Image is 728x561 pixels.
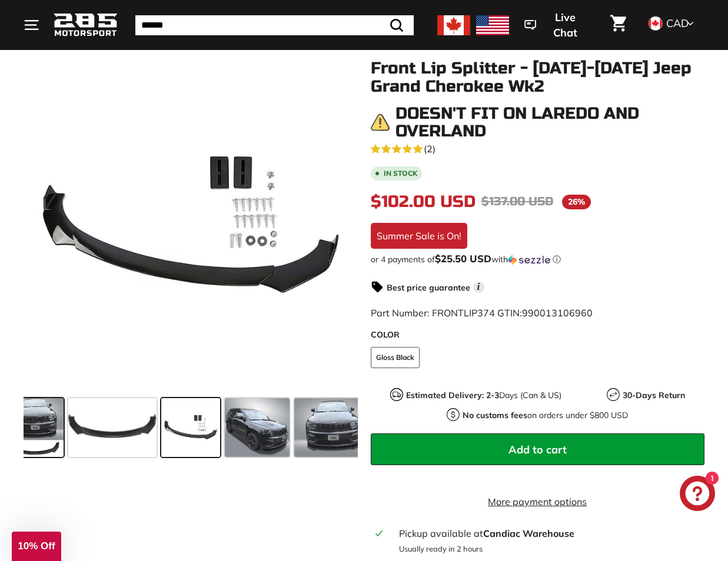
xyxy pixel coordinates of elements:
[371,495,705,509] a: More payment options
[371,433,705,465] button: Add to cart
[371,307,593,319] span: Part Number: FRONTLIP374 GTIN:
[18,540,55,552] span: 10% Off
[603,5,633,45] a: Cart
[135,15,414,35] input: Search
[463,409,628,422] p: on orders under $800 USD
[371,113,390,132] img: warning.png
[542,10,588,40] span: Live Chat
[384,170,417,177] b: In stock
[387,282,470,293] strong: Best price guarantee
[562,195,591,209] span: 26%
[666,16,689,30] span: CAD
[676,476,719,514] inbox-online-store-chat: Shopify online store chat
[399,526,700,540] div: Pickup available at
[12,532,61,561] div: 10% Off
[371,192,476,212] span: $102.00 USD
[463,410,527,420] strong: No customs fees
[371,329,705,341] label: COLOR
[53,11,118,39] img: Logo_285_Motorsport_areodynamics_components
[371,223,467,249] div: Summer Sale is On!
[371,253,705,265] div: or 4 payments of$25.50 USDwithSezzle Click to learn more about Sezzle
[371,253,705,265] div: or 4 payments of with
[483,527,574,539] strong: Candiac Warehouse
[473,282,484,293] span: i
[435,252,491,265] span: $25.50 USD
[406,389,561,402] p: Days (Can & US)
[509,3,603,47] button: Live Chat
[522,307,593,319] span: 990013106960
[424,142,436,156] span: (2)
[371,141,705,156] a: 5.0 rating (2 votes)
[399,543,700,555] p: Usually ready in 2 hours
[623,390,685,400] strong: 30-Days Return
[406,390,499,400] strong: Estimated Delivery: 2-3
[371,59,705,96] h1: Front Lip Splitter - [DATE]-[DATE] Jeep Grand Cherokee Wk2
[508,443,567,456] span: Add to cart
[508,255,550,265] img: Sezzle
[481,194,553,209] span: $137.00 USD
[395,105,705,141] h3: Doesn't fit on Laredo and Overland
